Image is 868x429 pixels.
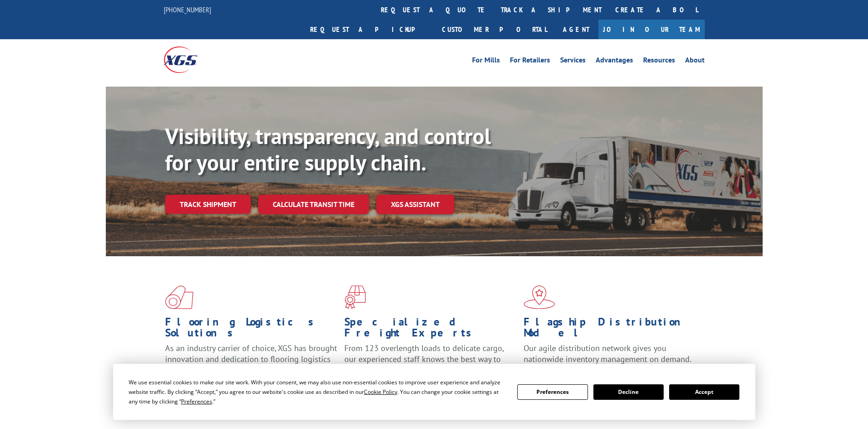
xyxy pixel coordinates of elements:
a: Services [560,57,586,67]
a: [PHONE_NUMBER] [164,5,211,14]
button: Preferences [517,384,587,400]
div: We use essential cookies to make our site work. With your consent, we may also use non-essential ... [129,377,506,406]
a: Join Our Team [598,20,705,39]
a: Request a pickup [303,20,435,39]
img: xgs-icon-flagship-distribution-model-red [524,285,555,309]
a: About [685,57,705,67]
span: As an industry carrier of choice, XGS has brought innovation and dedication to flooring logistics... [165,343,337,375]
h1: Flagship Distribution Model [524,316,696,343]
a: Track shipment [165,195,251,214]
a: Advantages [596,57,633,67]
img: xgs-icon-focused-on-flooring-red [344,285,366,309]
h1: Flooring Logistics Solutions [165,316,338,343]
a: Customer Portal [435,20,554,39]
a: Agent [554,20,598,39]
b: Visibility, transparency, and control for your entire supply chain. [165,122,491,176]
button: Accept [669,384,739,400]
button: Decline [593,384,664,400]
span: Cookie Policy [364,388,397,396]
h1: Specialized Freight Experts [344,316,517,343]
div: Cookie Consent Prompt [113,364,755,420]
a: Calculate transit time [258,195,369,214]
span: Our agile distribution network gives you nationwide inventory management on demand. [524,343,691,364]
p: From 123 overlength loads to delicate cargo, our experienced staff knows the best way to move you... [344,343,517,383]
a: Resources [643,57,675,67]
a: For Retailers [510,57,550,67]
span: Preferences [181,398,212,405]
a: For Mills [472,57,500,67]
img: xgs-icon-total-supply-chain-intelligence-red [165,285,193,309]
a: XGS ASSISTANT [376,195,454,214]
